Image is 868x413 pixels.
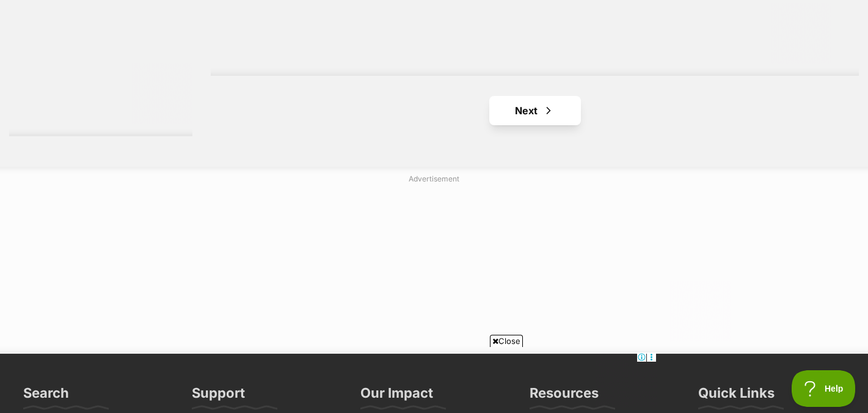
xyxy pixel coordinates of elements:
nav: Pagination [211,96,859,125]
iframe: Help Scout Beacon - Open [792,370,856,407]
h3: Support [192,384,245,409]
iframe: Advertisement [138,189,731,342]
h3: Quick Links [698,384,775,409]
h3: Search [23,384,69,409]
span: Close [490,335,523,347]
a: Next page [489,96,581,125]
iframe: Advertisement [212,352,657,407]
